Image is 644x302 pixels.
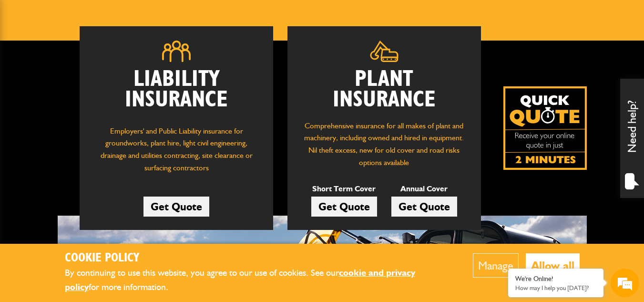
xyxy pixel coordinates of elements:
[503,86,587,170] img: Quick Quote
[503,86,587,170] a: Get your insurance quote isn just 2-minutes
[65,266,444,295] p: By continuing to use this website, you agree to our use of cookies. See our for more information.
[311,197,377,217] a: Get Quote
[302,69,467,110] h2: Plant Insurance
[391,197,457,217] a: Get Quote
[526,253,580,278] button: Allow all
[302,120,467,168] p: Comprehensive insurance for all makes of plant and machinery, including owned and hired in equipm...
[473,253,519,278] button: Manage
[620,79,644,198] div: Need help?
[515,284,596,292] p: How may I help you today?
[311,183,377,195] p: Short Term Cover
[143,197,209,217] a: Get Quote
[65,251,444,266] h2: Cookie Policy
[515,275,596,283] div: We're Online!
[94,69,259,115] h2: Liability Insurance
[94,125,259,179] p: Employers' and Public Liability insurance for groundworks, plant hire, light civil engineering, d...
[391,183,457,195] p: Annual Cover
[65,267,415,293] a: cookie and privacy policy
